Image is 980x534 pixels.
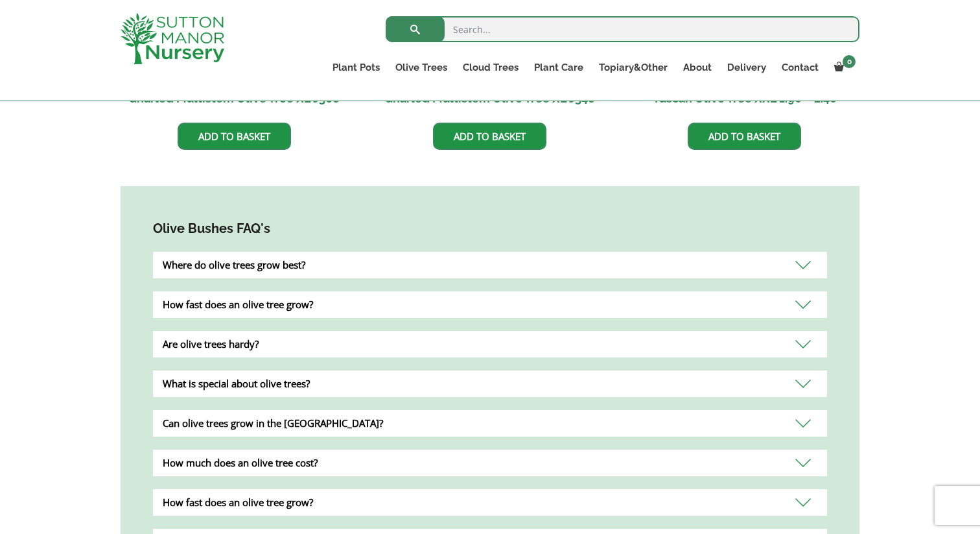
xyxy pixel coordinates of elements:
[388,58,455,77] a: Olive Trees
[526,58,591,77] a: Plant Care
[153,489,827,516] div: How fast does an olive tree grow?
[675,58,719,77] a: About
[153,252,827,278] div: Where do olive trees grow best?
[178,123,291,150] a: Add to basket: “Gnarled Multistem Olive Tree XL J368”
[774,58,826,77] a: Contact
[591,58,675,77] a: Topiary&Other
[455,58,526,77] a: Cloud Trees
[153,370,827,397] div: What is special about olive trees?
[153,450,827,476] div: How much does an olive tree cost?
[153,410,827,437] div: Can olive trees grow in the [GEOGRAPHIC_DATA]?
[826,58,859,77] a: 0
[688,123,801,150] a: Add to basket: “Tuscan Olive Tree XXL 1.90 - 2.40”
[719,58,774,77] a: Delivery
[386,16,859,42] input: Search...
[433,123,546,150] a: Add to basket: “Gnarled Multistem Olive Tree XL J348”
[153,291,827,318] div: How fast does an olive tree grow?
[843,55,856,68] span: 0
[121,13,224,64] img: logo
[325,58,388,77] a: Plant Pots
[153,219,827,239] h4: Olive Bushes FAQ's
[153,331,827,358] div: Are olive trees hardy?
